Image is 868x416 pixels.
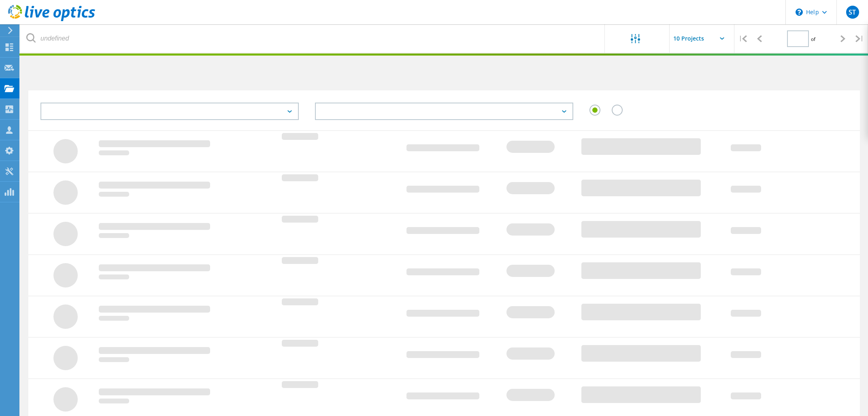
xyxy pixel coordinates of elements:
[851,24,868,53] div: |
[849,9,856,15] span: ST
[796,9,803,16] svg: \n
[734,24,751,53] div: |
[20,24,605,53] input: undefined
[811,36,815,43] span: of
[8,17,95,23] a: Live Optics Dashboard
